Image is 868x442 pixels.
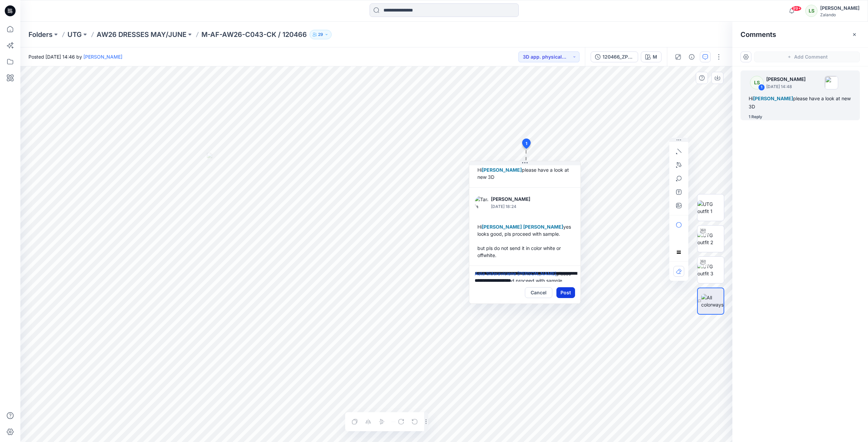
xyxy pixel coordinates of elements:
[741,30,776,39] h2: Comments
[591,51,638,62] button: 120466_ZPL_2DEV_AT
[758,84,765,91] div: 1
[28,30,53,39] a: Folders
[753,96,793,101] span: [PERSON_NAME]
[28,53,122,60] span: Posted [DATE] 14:46 by
[697,201,724,215] img: UTG outfit 1
[766,75,806,83] p: [PERSON_NAME]
[526,141,527,147] span: 1
[603,53,634,61] div: 120466_ZPL_2DEV_AT
[556,287,575,298] button: Post
[97,30,186,39] a: AW26 DRESSES MAY/JUNE
[482,167,522,173] span: [PERSON_NAME]
[697,263,724,277] img: UTG outfit 3
[525,287,552,298] button: Cancel
[697,232,724,246] img: UTG outfit 2
[653,53,657,61] div: M
[749,94,852,111] div: Hi please have a look at new 3D
[805,5,817,17] div: LS
[523,224,563,230] span: [PERSON_NAME]
[491,195,546,203] p: [PERSON_NAME]
[749,113,762,120] div: 1 Reply
[83,54,122,60] a: [PERSON_NAME]
[750,76,764,89] div: LS
[318,31,323,38] p: 29
[820,4,860,12] div: [PERSON_NAME]
[701,294,724,308] img: All colorways
[641,51,662,62] button: M
[754,51,860,62] button: Add Comment
[475,196,488,209] img: Tania Baumeister-Hanff
[67,30,82,39] a: UTG
[475,220,575,261] div: Hi yes looks good, pls proceed with sample. but pls do not send it in color white or offwhite.
[791,6,802,11] span: 99+
[482,224,522,230] span: [PERSON_NAME]
[686,51,697,62] button: Details
[491,203,546,210] p: [DATE] 18:24
[201,30,307,39] p: M-AF-AW26-C043-CK / 120466
[820,12,860,17] div: Zalando
[475,164,575,183] div: Hi please have a look at new 3D
[310,30,332,39] button: 29
[766,83,806,90] p: [DATE] 14:48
